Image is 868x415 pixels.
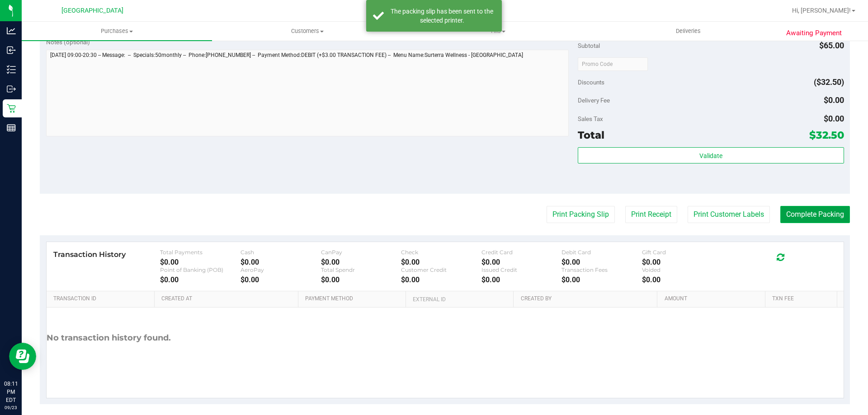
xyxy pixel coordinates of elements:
div: $0.00 [321,275,401,284]
iframe: Resource center [9,343,36,370]
span: $32.50 [809,129,844,141]
span: ($32.50) [814,77,844,87]
inline-svg: Inbound [7,46,16,55]
span: Sales Tax [578,115,603,122]
a: Txn Fee [772,295,833,303]
div: $0.00 [401,275,481,284]
div: Gift Card [642,249,722,256]
button: Validate [578,147,844,163]
span: $0.00 [824,114,844,123]
div: $0.00 [241,258,321,266]
div: Voided [642,266,722,273]
div: $0.00 [642,275,722,284]
button: Print Customer Labels [688,206,770,223]
span: Deliveries [664,27,713,35]
a: Deliveries [593,22,783,41]
div: Total Payments [160,249,241,256]
a: Payment Method [305,295,402,303]
div: Check [401,249,481,256]
div: $0.00 [481,258,562,266]
p: 09/23 [4,404,18,411]
div: Credit Card [481,249,562,256]
div: $0.00 [561,258,642,266]
button: Complete Packing [780,206,850,223]
a: Purchases [22,22,212,41]
span: Discounts [578,74,604,90]
a: Customers [212,22,402,41]
span: Awaiting Payment [786,28,842,38]
span: $0.00 [824,95,844,105]
inline-svg: Inventory [7,65,16,74]
div: $0.00 [241,275,321,284]
div: Issued Credit [481,266,562,273]
p: 08:11 PM EDT [4,380,18,404]
span: Validate [699,152,722,159]
div: Customer Credit [401,266,481,273]
div: AeroPay [241,266,321,273]
span: Purchases [22,27,212,35]
inline-svg: Analytics [7,26,16,35]
a: Transaction ID [53,295,151,303]
div: $0.00 [642,258,722,266]
div: Total Spendr [321,266,401,273]
span: $65.00 [819,41,844,50]
div: $0.00 [401,258,481,266]
a: Created By [521,295,654,303]
div: CanPay [321,249,401,256]
div: Transaction Fees [561,266,642,273]
div: Debit Card [561,249,642,256]
inline-svg: Outbound [7,84,16,93]
button: Print Receipt [625,206,677,223]
a: Created At [161,295,294,303]
span: [GEOGRAPHIC_DATA] [61,7,123,14]
span: Hi, [PERSON_NAME]! [792,7,851,14]
span: Total [578,129,604,141]
div: Point of Banking (POB) [160,266,241,273]
span: Subtotal [578,42,600,49]
a: Amount [665,295,762,303]
span: Delivery Fee [578,97,610,104]
button: Print Packing Slip [547,206,615,223]
inline-svg: Reports [7,123,16,132]
div: $0.00 [481,275,562,284]
div: The packing slip has been sent to the selected printer. [389,7,495,25]
div: $0.00 [321,258,401,266]
span: Notes (optional) [46,38,90,46]
div: No transaction history found. [47,308,171,368]
div: Cash [241,249,321,256]
span: Customers [212,27,402,35]
div: $0.00 [160,258,241,266]
inline-svg: Retail [7,104,16,113]
div: $0.00 [160,275,241,284]
div: $0.00 [561,275,642,284]
th: External ID [406,291,513,308]
input: Promo Code [578,57,648,71]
